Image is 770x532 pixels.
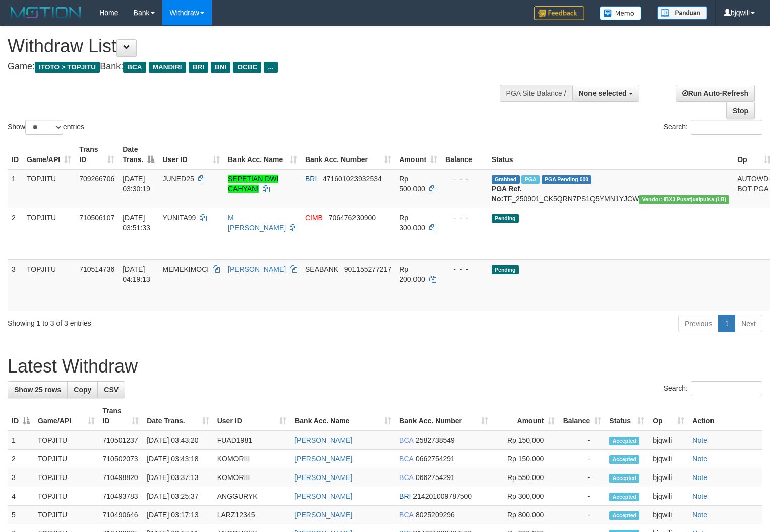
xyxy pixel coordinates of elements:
[143,450,213,468] td: [DATE] 03:43:18
[492,506,559,524] td: Rp 800,000
[688,402,762,431] th: Action
[344,265,391,273] span: Copy 901155277217 to clipboard
[99,506,143,524] td: 710490646
[8,259,23,311] td: 3
[488,140,733,169] th: Status
[162,175,194,183] span: JUNED25
[189,62,208,73] span: BRI
[609,511,639,520] span: Accepted
[99,468,143,487] td: 710498820
[228,175,278,193] a: SEPETIAN DWI CAHYANI
[416,455,455,463] span: Copy 0662754291 to clipboard
[395,402,492,431] th: Bank Acc. Number: activate to sort column ascending
[609,493,639,501] span: Accepted
[224,140,301,169] th: Bank Acc. Name: activate to sort column ascending
[648,402,688,431] th: Op: activate to sort column ascending
[399,265,425,283] span: Rp 200.000
[119,140,158,169] th: Date Trans.: activate to sort column descending
[399,511,413,519] span: BCA
[14,386,61,394] span: Show 25 rows
[600,6,642,20] img: Button%20Memo.svg
[8,431,34,450] td: 1
[726,102,755,119] a: Stop
[648,431,688,450] td: bjqwili
[294,455,352,463] a: [PERSON_NAME]
[395,140,441,169] th: Amount: activate to sort column ascending
[162,265,209,273] span: MEMEKIMOCI
[399,455,413,463] span: BCA
[534,6,584,20] img: Feedback.jpg
[34,450,99,468] td: TOPJITU
[664,381,762,396] label: Search:
[399,175,425,193] span: Rp 500.000
[213,402,290,431] th: User ID: activate to sort column ascending
[123,265,150,283] span: [DATE] 04:19:13
[149,62,186,73] span: MANDIRI
[559,487,605,506] td: -
[8,62,503,72] h4: Game: Bank:
[718,315,735,332] a: 1
[445,212,484,223] div: - - -
[559,402,605,431] th: Balance: activate to sort column ascending
[35,62,100,73] span: ITOTO > TOPJITU
[559,450,605,468] td: -
[305,214,323,222] span: CIMB
[143,402,213,431] th: Date Trans.: activate to sort column ascending
[162,214,196,222] span: YUNITA99
[79,175,114,183] span: 709266706
[559,431,605,450] td: -
[572,85,639,102] button: None selected
[34,468,99,487] td: TOPJITU
[305,265,338,273] span: SEABANK
[639,195,729,204] span: Vendor URL: https://dashboard.q2checkout.com/secure
[488,169,733,208] td: TF_250901_CK5QRN7PS1Q5YMN1YJCW
[692,511,707,519] a: Note
[23,140,75,169] th: Game/API: activate to sort column ascending
[559,468,605,487] td: -
[79,214,114,222] span: 710506107
[648,450,688,468] td: bjqwili
[8,381,68,398] a: Show 25 rows
[609,455,639,464] span: Accepted
[34,506,99,524] td: TOPJITU
[34,402,99,431] th: Game/API: activate to sort column ascending
[521,175,539,184] span: Marked by bjqwili
[34,431,99,450] td: TOPJITU
[143,506,213,524] td: [DATE] 03:17:13
[445,174,484,184] div: - - -
[123,214,150,232] span: [DATE] 03:51:33
[542,175,592,184] span: PGA Pending
[399,214,425,232] span: Rp 300.000
[691,381,762,396] input: Search:
[691,120,762,135] input: Search:
[492,214,519,223] span: Pending
[692,436,707,444] a: Note
[605,402,648,431] th: Status: activate to sort column ascending
[99,487,143,506] td: 710493783
[441,140,488,169] th: Balance
[290,402,395,431] th: Bank Acc. Name: activate to sort column ascending
[25,120,63,135] select: Showentries
[213,468,290,487] td: KOMORIII
[8,356,762,377] h1: Latest Withdraw
[399,492,411,500] span: BRI
[492,402,559,431] th: Amount: activate to sort column ascending
[399,436,413,444] span: BCA
[399,473,413,482] span: BCA
[676,85,755,102] a: Run Auto-Refresh
[143,487,213,506] td: [DATE] 03:25:37
[735,315,762,332] a: Next
[213,506,290,524] td: LARZ12345
[8,208,23,259] td: 2
[692,492,707,500] a: Note
[692,455,707,463] a: Note
[23,208,75,259] td: TOPJITU
[609,474,639,483] span: Accepted
[143,468,213,487] td: [DATE] 03:37:13
[8,468,34,487] td: 3
[99,431,143,450] td: 710501237
[305,175,317,183] span: BRI
[609,437,639,445] span: Accepted
[500,85,572,102] div: PGA Site Balance /
[294,436,352,444] a: [PERSON_NAME]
